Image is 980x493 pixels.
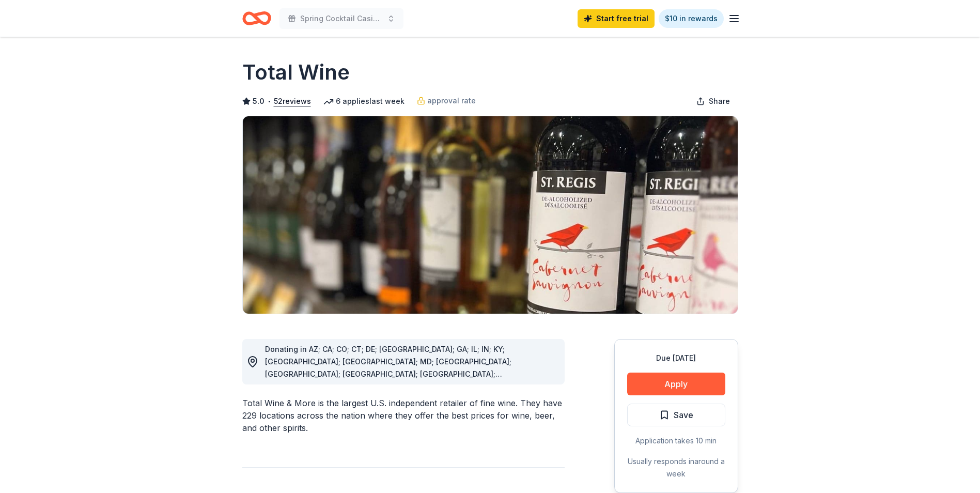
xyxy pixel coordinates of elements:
a: Start free trial [578,9,655,28]
h1: Total Wine [242,58,350,87]
span: Share [709,95,730,107]
div: 6 applies last week [323,95,405,107]
span: Save [674,408,693,422]
div: Total Wine & More is the largest U.S. independent retailer of fine wine. They have 229 locations ... [242,397,565,434]
img: Image for Total Wine [243,116,738,314]
span: Donating in AZ; CA; CO; CT; DE; [GEOGRAPHIC_DATA]; GA; IL; IN; KY; [GEOGRAPHIC_DATA]; [GEOGRAPHIC... [265,345,511,415]
button: Share [688,91,738,112]
button: Spring Cocktail Casino Event [279,8,403,29]
span: Spring Cocktail Casino Event [300,12,383,25]
div: Application takes 10 min [627,435,725,447]
button: Apply [627,373,725,395]
div: Due [DATE] [627,352,725,364]
button: Save [627,404,725,426]
a: Home [242,6,271,30]
div: Usually responds in around a week [627,455,725,480]
button: 52reviews [274,95,311,107]
a: approval rate [417,95,476,107]
span: 5.0 [253,95,265,107]
span: approval rate [427,95,476,107]
span: • [267,97,271,105]
a: $10 in rewards [659,9,724,28]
